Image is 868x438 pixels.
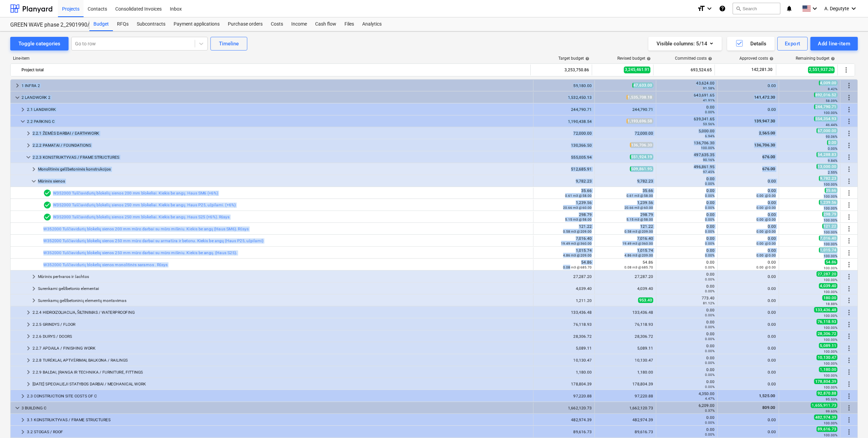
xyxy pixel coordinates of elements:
[565,194,592,198] small: 0.61 m3 @ 58.00
[536,131,592,136] div: 72,000.00
[659,141,715,150] div: 136,706.30
[739,56,774,61] div: Approved costs
[32,152,530,163] div: 2.2.3 KONSTRUKTYVAS / FRAME STRUCTURES
[705,230,715,233] small: 0.00%
[267,17,287,31] a: Costs
[659,117,715,126] div: 639,341.65
[703,86,715,90] small: 91.58%
[622,242,653,245] small: 19.49 m3 @ 360.00
[811,4,819,13] i: keyboard_arrow_down
[533,64,589,75] div: 3,253,750.86
[627,118,653,124] span: 1,193,696.58
[845,213,853,221] span: More actions
[828,87,837,91] small: 8.42%
[768,57,774,61] span: help
[842,66,850,74] span: More actions
[824,194,837,198] small: 100.00%
[756,242,776,245] small: 0.00 @ 0.00
[828,171,837,174] small: 2.55%
[810,37,858,50] button: Add line-item
[24,356,32,364] span: keyboard_arrow_right
[826,135,837,138] small: 93.06%
[659,284,715,293] div: 0.00
[824,242,837,246] small: 100.00%
[659,152,715,162] div: 497,635.35
[727,37,775,50] button: Details
[624,67,650,73] span: 3,245,461.91
[845,320,853,328] span: More actions
[18,39,60,48] div: Toggle categories
[648,37,722,50] button: Visible columns:5/14
[536,248,592,258] div: 1,015.74
[536,298,592,303] div: 1,211.20
[598,274,653,279] div: 27,287.20
[53,215,230,219] a: W352000 Tuščiavidurių blokelių sienos 250 mm blokeliai. Kiekis be angų. Haus S25 (+6%). Rūsys
[598,310,653,315] div: 133,436.48
[819,200,837,205] span: 1,239.56
[43,227,249,231] a: W352000 Tuščiavidurių blokelių sienos 200 mm mūro darbai su mūro mišiniu. Kiekis be angų (Haus SM...
[536,224,592,234] div: 121.22
[659,260,715,269] div: 0.00
[705,313,715,317] small: 0.00%
[751,67,773,73] span: 142,281.30
[756,206,776,209] small: 0.00 @ 0.00
[703,98,715,102] small: 41.91%
[703,122,715,126] small: 53.56%
[814,92,837,98] span: 892,016.52
[24,344,32,352] span: keyboard_arrow_right
[30,284,38,293] span: keyboard_arrow_right
[845,189,853,197] span: More actions
[845,165,853,173] span: More actions
[756,218,776,221] small: 0.00 @ 0.00
[563,253,592,257] small: 4.86 m3 @ 209.00
[816,271,837,277] span: 27,287.20
[826,99,837,103] small: 58.09%
[828,147,837,150] small: 0.00%
[617,56,651,61] div: Revised budget
[632,83,653,88] span: 47,633.00
[38,295,530,306] div: Surenkamų gelžbetoninių elementų montavimas
[224,17,267,31] div: Purchase orders
[24,380,32,388] span: keyboard_arrow_right
[536,179,592,184] div: 9,782.23
[808,67,835,73] span: 2,551,937.26
[38,271,530,282] div: Mūrinės pertvaros ir šachtos
[826,302,837,306] small: 18.88%
[720,248,776,258] div: 0.00
[719,4,726,13] i: Knowledge base
[816,128,837,133] span: 67,000.00
[24,308,32,317] span: keyboard_arrow_right
[598,248,653,258] div: 1,015.74
[598,131,653,136] div: 72,000.00
[845,105,853,114] span: More actions
[705,110,715,114] small: 0.00%
[638,297,653,303] span: 953.40
[845,93,853,102] span: More actions
[675,56,712,61] div: Committed costs
[705,253,715,257] small: 0.00%
[756,230,776,233] small: 0.00 @ 0.00
[703,301,715,305] small: 81.12%
[89,17,113,31] a: Budget
[845,117,853,126] span: More actions
[598,212,653,222] div: 298.79
[777,37,808,50] button: Export
[705,206,715,209] small: 0.00%
[845,368,853,376] span: More actions
[659,105,715,114] div: 0.00
[27,116,530,127] div: 2.2 PARKING C
[358,17,386,31] a: Analytics
[786,4,793,13] i: notifications
[824,266,837,270] small: 100.00%
[705,242,715,245] small: 0.00%
[133,17,170,31] div: Subcontracts
[756,253,776,257] small: 0.00 @ 0.00
[762,166,776,171] span: 676.00
[624,253,653,257] small: 4.86 m3 @ 209.00
[824,290,837,294] small: 100.00%
[819,80,837,86] span: 4,009.00
[753,95,776,100] span: 141,472.30
[170,17,224,31] div: Payment applications
[845,404,853,412] span: More actions
[720,212,776,222] div: 0.00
